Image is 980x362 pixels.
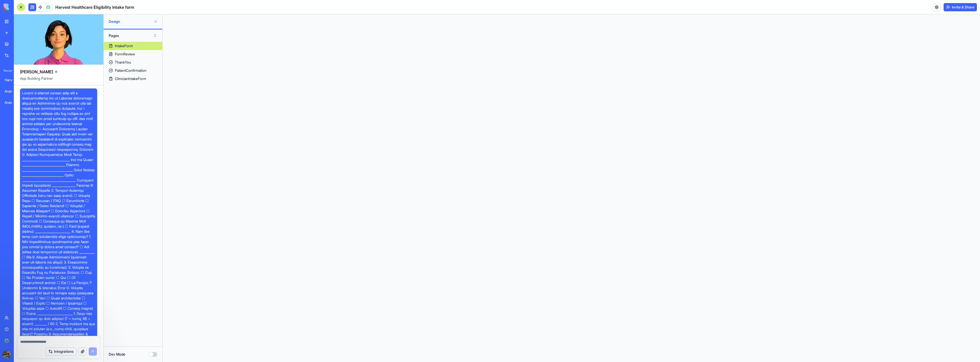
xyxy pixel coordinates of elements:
div: Arankan Production Tracker [5,89,19,94]
button: Invite & Share [944,3,977,11]
div: Aran Therapeutics – Cannabis Sales Forecasting [5,100,19,105]
img: logo [4,4,35,11]
span: App Building Partner [20,76,97,85]
a: ThankYou [104,58,162,66]
div: Harvest Health Financial Forecasting [5,77,19,83]
a: Arankan Production Tracker [2,86,22,96]
div: ThankYou [115,60,131,65]
a: PatientConfirmation [104,66,162,75]
a: Aran Therapeutics – Cannabis Sales Forecasting [2,97,22,108]
a: FormReview [104,50,162,58]
iframe: Intercom notifications message [73,324,176,359]
span: Design [109,19,152,24]
img: ACg8ocLckqTCADZMVyP0izQdSwexkWcE6v8a1AEXwgvbafi3xFy3vSx8=s96-c [3,351,11,359]
div: FormReview [115,52,135,57]
div: ClinicianIntakeForm [115,76,146,81]
button: Integrations [46,347,76,356]
span: Recent [2,69,12,73]
div: PatientConfirmation [115,68,146,73]
a: IntakeForm [104,42,162,50]
button: Pages [106,32,160,40]
div: IntakeForm [115,43,133,48]
h1: Harvest Healthcare Eligibility Intake form [55,4,134,10]
a: Harvest Health Financial Forecasting [2,75,22,85]
a: ClinicianIntakeForm [104,75,162,83]
span: [PERSON_NAME] [20,69,53,75]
